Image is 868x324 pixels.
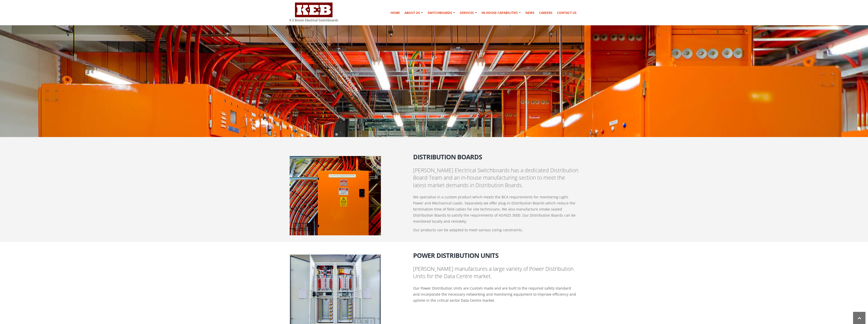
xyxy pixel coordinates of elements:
a: About Us [402,8,425,18]
a: Switchboards [426,8,457,18]
a: In-house Capabilities [479,8,523,18]
a: News [523,8,537,18]
p: [PERSON_NAME] Electrical Switchboards has a dedicated Distribution Board Team and an in-house man... [413,167,579,189]
a: Services [458,8,479,18]
p: Our products can be adapted to meet various sizing constraints. [413,227,579,233]
a: Home [389,8,402,18]
a: Careers [537,8,555,18]
h2: Power Distribution Units [413,248,579,259]
img: K E Brown Electrical Switchboards [290,3,338,22]
a: Contact Us [555,8,579,18]
p: We specialise in a custom product which meets the BCA requirements for monitoring Light, Power an... [413,194,579,224]
p: Our Power Distribution Units are Custom made and are built to the required safety standard and in... [413,285,579,303]
p: [PERSON_NAME] manufactures a large variety of Power Distribution Units for the Data Centre market. [413,265,579,280]
h2: Distribution Boards [413,150,579,160]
